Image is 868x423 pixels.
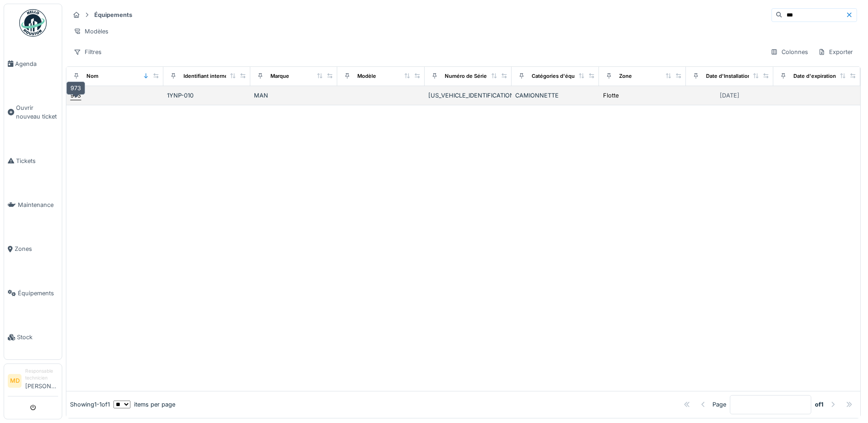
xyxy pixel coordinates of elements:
a: Zones [4,227,62,271]
a: Équipements [4,271,62,315]
div: Date d'Installation [706,72,751,80]
div: Filtres [70,45,106,59]
div: MAN [254,91,334,100]
span: Maintenance [18,201,58,209]
li: MD [8,374,22,388]
div: CAMIONNETTE [515,91,595,100]
div: 1YNP-010 [167,91,247,100]
div: Modèle [357,72,376,80]
span: Ouvrir nouveau ticket [16,103,58,121]
div: Responsable technicien [25,368,58,382]
div: Zone [619,72,632,80]
img: Badge_color-CXgf-gQk.svg [19,9,47,37]
a: Agenda [4,42,62,86]
a: Ouvrir nouveau ticket [4,86,62,139]
div: Page [712,400,726,409]
div: Showing 1 - 1 of 1 [70,400,110,409]
div: [DATE] [720,91,739,100]
span: Zones [15,244,58,253]
span: Tickets [16,157,58,165]
div: Numéro de Série [445,72,487,80]
a: Maintenance [4,183,62,227]
div: 973 [66,81,85,95]
div: Date d'expiration [793,72,836,80]
div: Flotte [603,91,619,100]
span: Agenda [15,60,58,68]
div: Nom [86,72,98,80]
div: 973 [70,91,81,100]
a: Tickets [4,139,62,183]
div: Colonnes [766,45,812,59]
div: Catégories d'équipement [532,72,595,80]
div: items per page [113,400,175,409]
strong: Équipements [91,11,136,19]
li: [PERSON_NAME] [25,368,58,394]
span: Stock [17,333,58,342]
span: Équipements [18,289,58,298]
div: Exporter [814,45,857,59]
a: MD Responsable technicien[PERSON_NAME] [8,368,58,396]
div: Identifiant interne [183,72,228,80]
strong: of 1 [815,400,824,409]
div: Modèles [70,25,113,38]
div: Marque [270,72,289,80]
a: Stock [4,315,62,359]
div: [US_VEHICLE_IDENTIFICATION_NUMBER] [428,91,508,100]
